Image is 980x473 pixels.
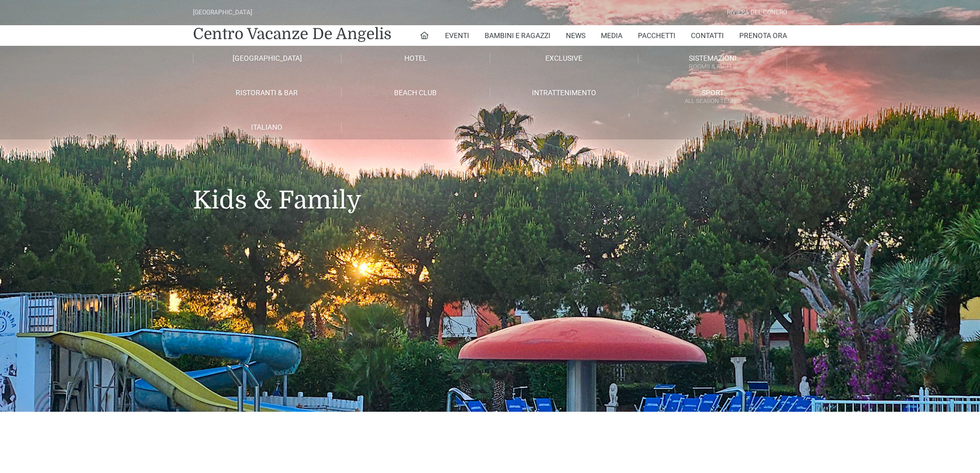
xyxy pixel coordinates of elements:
a: [GEOGRAPHIC_DATA] [193,54,342,63]
div: [GEOGRAPHIC_DATA] [193,8,252,17]
a: Pacchetti [638,25,675,46]
h1: Kids & Family [193,139,787,230]
a: SportAll Season Tennis [638,88,787,107]
a: Bambini e Ragazzi [485,25,550,46]
a: Italiano [193,122,342,132]
a: Centro Vacanze De Angelis [193,24,391,44]
small: All Season Tennis [638,96,787,106]
a: Intrattenimento [490,88,639,97]
a: Ristoranti & Bar [193,88,342,97]
a: Media [601,25,622,46]
div: Riviera Del Conero [727,8,787,17]
a: Beach Club [342,88,490,97]
a: SistemazioniRooms & Suites [638,54,787,73]
a: Eventi [445,25,469,46]
a: Contatti [691,25,724,46]
small: Rooms & Suites [638,62,787,72]
a: Exclusive [490,54,639,63]
a: Prenota Ora [739,25,787,46]
a: Hotel [342,54,490,63]
span: Italiano [251,123,282,131]
a: News [566,25,585,46]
